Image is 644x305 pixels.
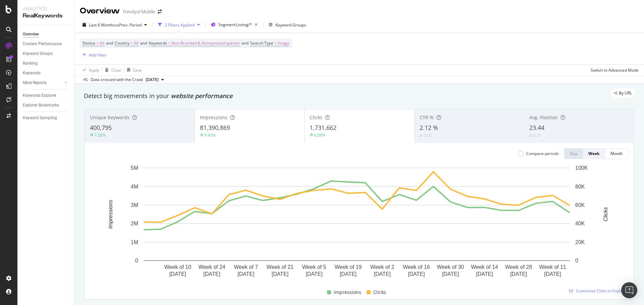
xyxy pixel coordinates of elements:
div: Explorer Bookmarks [23,102,59,109]
span: Image [278,39,289,48]
a: Ranking [23,60,69,67]
text: [DATE] [306,271,322,277]
a: Keyword Groups [23,50,69,57]
div: 0.31 [533,133,541,138]
button: Day [564,148,583,159]
text: [DATE] [408,271,425,277]
span: = [168,40,170,46]
span: All [134,39,139,48]
span: Clicks [373,288,386,296]
div: Keyword Groups [23,50,53,57]
div: legacy label [611,88,635,98]
span: 1,731,662 [310,124,336,132]
span: Unique Keywords [90,114,129,121]
text: [DATE] [374,271,391,277]
text: [DATE] [340,271,357,277]
div: Switch to Advanced Mode [591,67,639,73]
div: 7.26% [94,132,106,138]
a: More Reports [23,79,63,86]
div: Keyword Groups [275,22,306,28]
text: 1M [131,239,138,245]
div: Keywords [23,70,41,77]
div: 9.42% [204,132,216,138]
div: More Reports [23,79,47,86]
span: Search Type [250,40,273,46]
text: 2M [131,221,138,226]
div: Content Performance [23,41,62,48]
div: Overview [23,31,39,38]
span: vs Prev. Period [115,22,142,28]
text: Clicks [603,207,608,222]
button: Month [605,148,628,159]
a: Overview [23,31,69,38]
span: Impressions [200,114,227,121]
button: Segment:Listing/* [208,19,260,30]
button: Switch to Advanced Mode [588,65,639,75]
img: Equal [420,135,422,137]
text: Week of 11 [539,264,566,270]
text: 80K [575,183,585,189]
div: Overview [80,5,120,17]
text: Week of 7 [234,264,258,270]
div: 0.05 [424,133,432,138]
div: Day [570,151,577,156]
button: [DATE] [143,76,167,84]
div: Keyword Sampling [23,115,57,122]
text: 4M [131,183,138,189]
text: [DATE] [272,271,288,277]
text: Week of 28 [505,264,532,270]
button: Last 6 MonthsvsPrev. Period [80,19,150,30]
img: Equal [529,135,532,137]
a: Keywords Explorer [23,92,69,99]
div: Analytics [23,5,69,12]
button: 2 Filters Applied [155,19,203,30]
div: Open Intercom Messenger [621,282,637,298]
text: [DATE] [544,271,561,277]
text: 5M [131,165,138,171]
text: 0 [135,258,138,263]
a: Customize Chart in Explorer [569,288,628,294]
text: 0 [575,258,578,263]
text: [DATE] [476,271,493,277]
span: CTR % [420,114,434,121]
a: Explorer Bookmarks [23,102,69,109]
text: 40K [575,221,585,226]
text: Week of 16 [403,264,430,270]
span: 81,390,869 [200,124,230,132]
text: Week of 21 [267,264,294,270]
text: Impressions [108,200,113,229]
div: Save [133,67,142,73]
button: Clear [102,65,121,75]
button: Week [583,148,605,159]
button: Add Filter [80,51,107,59]
text: 100K [575,165,588,171]
div: arrow-right-arrow-left [158,9,162,14]
text: Week of 2 [370,264,394,270]
span: Last 6 Months [89,22,115,28]
svg: A chart. [90,164,623,281]
div: Trendyol Mobile [122,8,155,15]
span: and [241,40,249,46]
span: Segment: Listing/* [218,22,252,27]
text: Week of 14 [471,264,498,270]
a: Keyword Sampling [23,115,69,122]
span: = [130,40,133,46]
div: Data crossed with the Crawl [91,77,143,83]
button: Keyword Groups [266,19,309,30]
text: [DATE] [442,271,459,277]
text: Week of 5 [302,264,326,270]
text: [DATE] [510,271,527,277]
div: Clear [111,67,121,73]
div: Compare periods [526,151,559,156]
span: Device [83,40,95,46]
span: Avg. Position [529,114,558,121]
text: Week of 30 [437,264,464,270]
span: 2025 Aug. 17th [146,77,159,83]
text: 20K [575,239,585,245]
span: = [96,40,99,46]
span: Customize Chart in Explorer [576,288,628,294]
span: and [140,40,147,46]
span: By URL [619,91,632,95]
text: Week of 24 [198,264,225,270]
div: 6.69% [314,132,325,138]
